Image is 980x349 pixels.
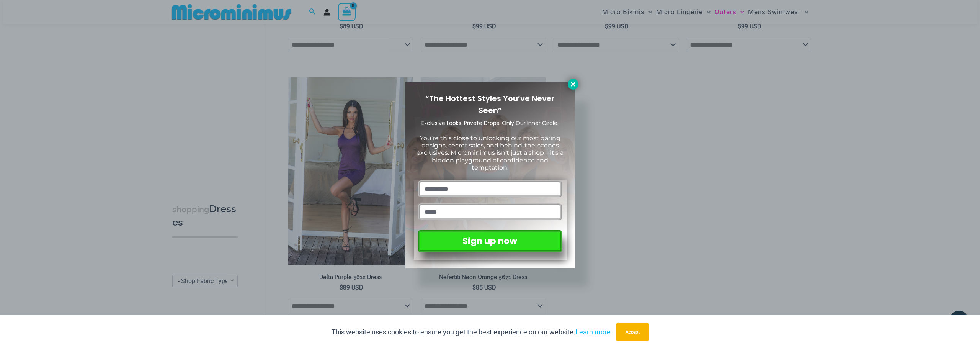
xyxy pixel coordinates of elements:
[568,79,578,90] button: Close
[425,93,555,116] span: “The Hottest Styles You’ve Never Seen”
[616,323,649,341] button: Accept
[416,134,563,171] span: You’re this close to unlocking our most daring designs, secret sales, and behind-the-scenes exclu...
[418,230,562,252] button: Sign up now
[421,119,559,127] span: Exclusive Looks. Private Drops. Only Our Inner Circle.
[575,328,611,336] a: Learn more
[332,326,611,338] p: This website uses cookies to ensure you get the best experience on our website.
